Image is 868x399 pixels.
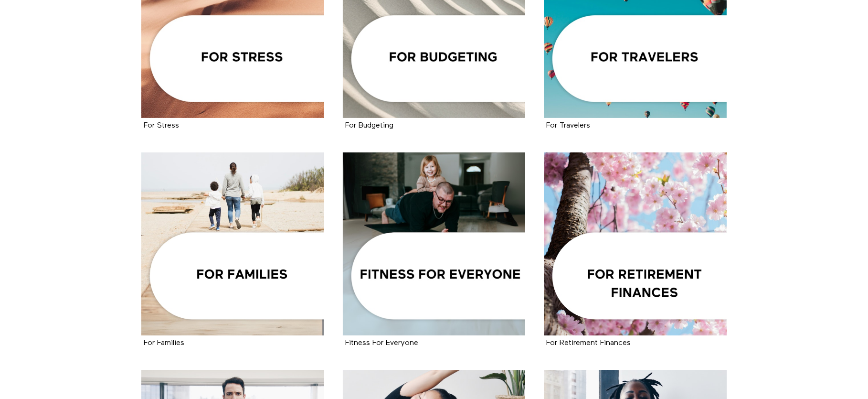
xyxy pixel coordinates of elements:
a: For Families [144,339,184,346]
a: Fitness For Everyone [343,152,526,335]
a: For Travelers [546,122,590,129]
a: For Stress [144,122,179,129]
strong: For Families [144,339,184,347]
a: For Retirement Finances [544,152,727,335]
a: For Budgeting [345,122,393,129]
a: Fitness For Everyone [345,339,418,346]
strong: Fitness For Everyone [345,339,418,347]
strong: For Retirement Finances [546,339,631,347]
a: For Families [141,152,324,335]
a: For Retirement Finances [546,339,631,346]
